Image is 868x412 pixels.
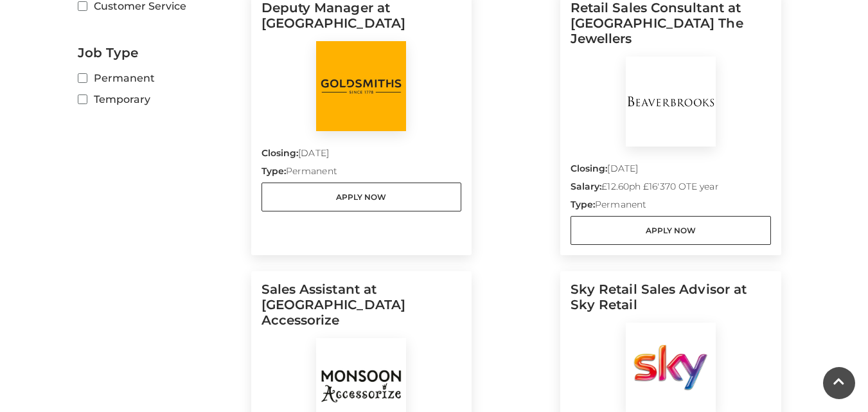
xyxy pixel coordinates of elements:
strong: Type: [261,165,286,177]
strong: Closing: [261,147,299,159]
img: BeaverBrooks The Jewellers [626,57,716,147]
h5: Sales Assistant at [GEOGRAPHIC_DATA] Accessorize [261,282,462,338]
p: Permanent [571,198,771,216]
p: [DATE] [261,147,462,165]
h2: Job Type [78,45,242,60]
a: Apply Now [261,183,462,211]
p: £12.60ph £16'370 OTE year [571,180,771,198]
strong: Type: [571,199,595,210]
label: Temporary [78,91,242,107]
label: Permanent [78,70,242,86]
strong: Salary: [571,181,602,192]
p: [DATE] [571,162,771,180]
strong: Closing: [571,163,608,174]
a: Apply Now [571,216,771,245]
p: Permanent [261,165,462,183]
img: Goldsmiths [316,41,406,131]
h5: Sky Retail Sales Advisor at Sky Retail [571,282,771,323]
